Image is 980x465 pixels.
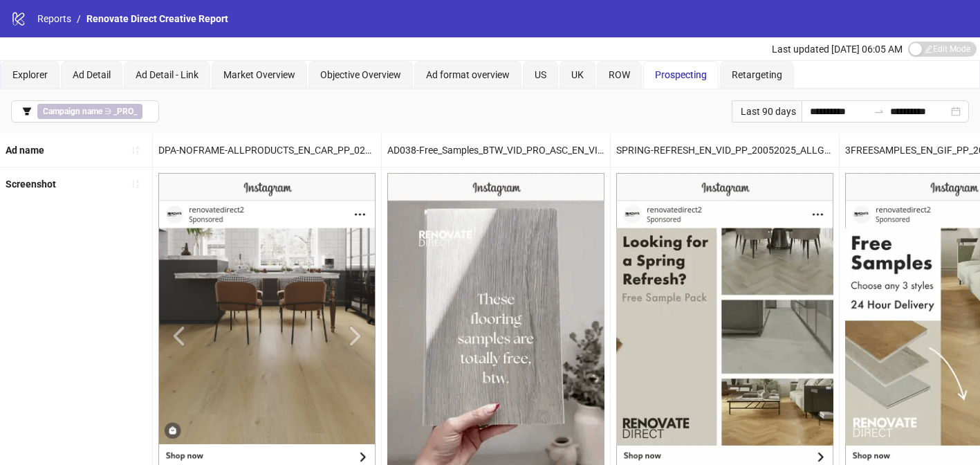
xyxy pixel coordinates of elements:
[153,134,381,167] div: DPA-NOFRAME-ALLPRODUCTS_EN_CAR_PP_02042025_ALLG_CC_SC3_None_DPA
[77,11,81,26] li: /
[611,134,839,167] div: SPRING-REFRESH_EN_VID_PP_20052025_ALLG_CC_None_None_
[22,107,32,116] span: filter
[113,107,137,116] b: _PRO_
[73,69,111,80] span: Ad Detail
[11,100,159,122] button: Campaign name ∋ _PRO_
[535,69,546,80] span: US
[571,69,584,80] span: UK
[12,69,48,80] span: Explorer
[6,145,44,156] b: Ad name
[732,100,802,122] div: Last 90 days
[131,179,140,189] span: sort-ascending
[382,134,610,167] div: AD038-Free_Samples_BTW_VID_PRO_ASC_EN_VID_PP_25072025_ALLG_CC_None_None_
[873,106,885,117] span: swap-right
[35,11,74,26] a: Reports
[223,69,295,80] span: Market Overview
[873,106,885,117] span: to
[426,69,510,80] span: Ad format overview
[609,69,630,80] span: ROW
[43,107,102,116] b: Campaign name
[131,145,140,155] span: sort-ascending
[86,13,228,24] span: Renovate Direct Creative Report
[655,69,707,80] span: Prospecting
[6,179,56,190] b: Screenshot
[732,69,782,80] span: Retargeting
[320,69,401,80] span: Objective Overview
[772,44,903,55] span: Last updated [DATE] 06:05 AM
[37,104,142,119] span: ∋
[136,69,198,80] span: Ad Detail - Link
